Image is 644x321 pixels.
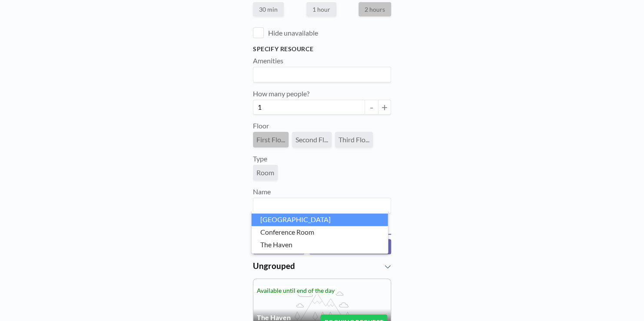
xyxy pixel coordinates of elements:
h3: Specify resource [253,45,391,53]
div: Search for option [253,67,391,82]
input: Search for option [254,200,386,211]
label: 30 min [253,2,284,16]
label: How many people? [253,89,309,98]
span: Available until end of the day [257,287,335,294]
label: Hide unavailable [268,29,318,37]
span: First Flo... [256,135,285,144]
span: Ungrouped [253,261,295,271]
label: Type [253,154,267,163]
li: The Haven [252,239,388,251]
label: Amenities [253,56,283,65]
div: Search for option [253,198,391,213]
span: Second Fl... [295,135,328,144]
label: Name [253,187,271,196]
li: Conference Room [252,226,388,239]
label: 1 hour [306,2,336,16]
label: Floor [253,121,269,130]
li: [GEOGRAPHIC_DATA] [252,213,388,226]
input: Search for option [254,69,386,80]
label: 2 hours [359,2,391,16]
button: - [365,100,378,115]
span: Room [256,168,274,177]
span: Third Flo... [339,135,369,144]
button: + [378,100,391,115]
